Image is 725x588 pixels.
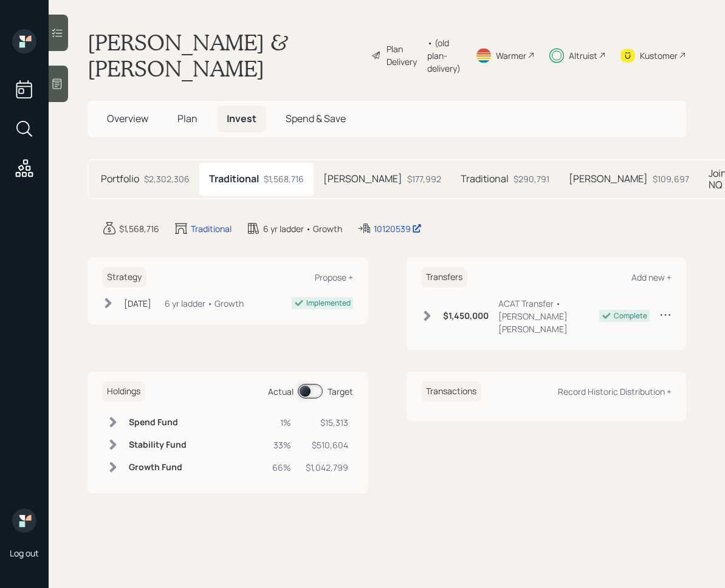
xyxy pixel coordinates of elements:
span: Plan [177,112,198,125]
div: 1% [272,416,291,429]
div: Actual [268,385,294,398]
div: Altruist [569,49,597,62]
div: $510,604 [306,439,348,451]
span: Invest [227,112,256,125]
div: 10120539 [374,222,422,235]
div: $1,042,799 [306,461,348,474]
h6: Holdings [102,381,145,402]
h5: [PERSON_NAME] [323,173,402,185]
div: Traditional [191,222,232,235]
div: 6 yr ladder • Growth [263,222,342,235]
h6: Strategy [102,267,146,287]
div: • (old plan-delivery) [427,36,461,75]
div: $15,313 [306,416,348,429]
div: Log out [10,547,39,559]
span: Overview [107,112,148,125]
div: $177,992 [407,173,441,185]
h6: $1,450,000 [443,311,489,321]
h5: Traditional [209,173,259,185]
h6: Stability Fund [129,440,187,450]
div: ACAT Transfer • [PERSON_NAME] [PERSON_NAME] [498,297,600,335]
h5: Portfolio [101,173,139,185]
div: Kustomer [640,49,678,62]
h6: Growth Fund [129,462,187,473]
div: Add new + [631,272,672,283]
h5: [PERSON_NAME] [569,173,648,185]
div: $290,791 [514,173,549,185]
div: 33% [272,439,291,451]
div: $1,568,716 [264,173,304,185]
span: Spend & Save [286,112,346,125]
div: Target [328,385,353,398]
div: Propose + [315,272,353,283]
div: $109,697 [653,173,689,185]
div: Plan Delivery [387,43,421,68]
div: 66% [272,461,291,474]
div: $1,568,716 [119,222,159,235]
div: Warmer [496,49,526,62]
div: 6 yr ladder • Growth [165,297,244,310]
img: retirable_logo.png [12,508,36,533]
h1: [PERSON_NAME] & [PERSON_NAME] [88,29,362,81]
h6: Spend Fund [129,417,187,428]
div: Complete [614,310,647,321]
h6: Transactions [421,381,481,402]
div: Record Historic Distribution + [558,386,672,397]
div: $2,302,306 [144,173,190,185]
h6: Transfers [421,267,467,287]
div: [DATE] [124,297,151,310]
div: Implemented [306,298,351,309]
h5: Traditional [461,173,509,185]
